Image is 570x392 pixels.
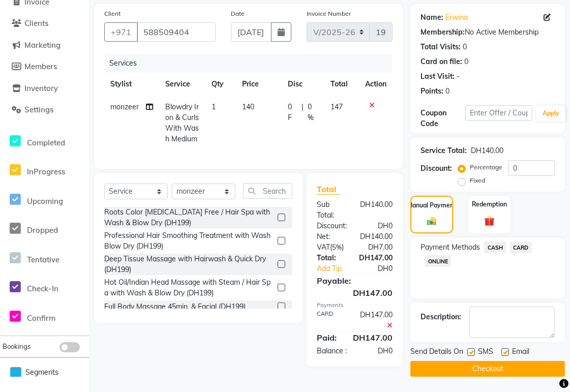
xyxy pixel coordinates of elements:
[27,196,63,206] span: Upcoming
[421,163,452,174] div: Discount:
[309,263,363,274] a: Add Tip
[104,22,138,42] button: +971
[352,199,400,221] div: DH140.00
[355,346,401,356] div: DH0
[309,221,355,231] div: Discount:
[309,287,400,299] div: DH147.00
[421,108,465,129] div: Coupon Code
[421,242,480,253] span: Payment Methods
[421,12,443,23] div: Name:
[410,361,565,377] button: Checkout
[104,73,159,96] th: Stylist
[165,102,199,143] span: Blowdry Iron & Curls With Wash Medium
[363,263,401,274] div: DH0
[510,242,532,253] span: CARD
[3,18,86,29] a: Clients
[302,102,304,123] span: |
[355,242,401,253] div: DH7.00
[351,253,400,263] div: DH147.00
[355,221,401,231] div: DH0
[352,310,400,331] div: DH147.00
[324,73,359,96] th: Total
[307,9,351,18] label: Invoice Number
[24,40,61,50] span: Marketing
[205,73,236,96] th: Qty
[424,216,439,227] img: _cash.svg
[137,22,216,42] input: Search by Name/Mobile/Email/Code
[3,40,86,51] a: Marketing
[212,102,216,111] span: 1
[27,255,59,264] span: Tentative
[345,331,400,344] div: DH147.00
[3,61,86,73] a: Members
[25,367,58,378] span: Segments
[425,255,451,267] span: ONLINE
[104,277,274,298] div: Hot Oil/Indian Head Massage with Steam / Hair Spa with Wash & Blow Dry (DH199)
[470,176,485,185] label: Fixed
[478,346,493,359] span: SMS
[309,253,351,263] div: Total:
[24,62,57,71] span: Members
[309,242,355,253] div: ( )
[317,243,330,252] span: Vat
[317,301,393,310] div: Payments
[421,86,443,97] div: Points:
[421,312,461,322] div: Description:
[445,12,468,23] a: Erwina
[104,230,274,252] div: Professional Hair Smoothing Treatment with Wash Blow Dry (DH199)
[309,275,400,287] div: Payable:
[352,231,400,242] div: DH140.00
[457,71,460,82] div: -
[282,73,324,96] th: Disc
[309,231,352,242] div: Net:
[421,56,462,67] div: Card on file:
[410,346,463,359] span: Send Details On
[288,102,297,123] span: 0 F
[445,86,449,97] div: 0
[104,254,274,275] div: Deep Tissue Massage with Hairwash & Quick Dry (DH199)
[317,184,340,195] span: Total
[421,27,465,38] div: Membership:
[104,207,274,228] div: Roots Color [MEDICAL_DATA] Free / Hair Spa with Wash & Blow Dry (DH199)
[484,242,506,253] span: CASH
[27,138,65,147] span: Completed
[27,167,65,176] span: InProgress
[421,145,467,156] div: Service Total:
[27,313,55,323] span: Confirm
[243,183,292,199] input: Search or Scan
[407,201,456,210] label: Manual Payment
[308,102,319,123] span: 0 %
[3,83,86,95] a: Inventory
[465,105,532,121] input: Enter Offer / Coupon Code
[421,42,461,52] div: Total Visits:
[471,145,503,156] div: DH140.00
[481,215,498,228] img: _gift.svg
[105,54,400,73] div: Services
[463,42,467,52] div: 0
[236,73,282,96] th: Price
[421,27,555,38] div: No Active Membership
[421,71,455,82] div: Last Visit:
[231,9,245,18] label: Date
[3,104,86,116] a: Settings
[470,163,502,172] label: Percentage
[242,102,254,111] span: 140
[24,105,53,114] span: Settings
[110,102,139,111] span: monzeer
[309,310,352,331] div: CARD
[512,346,529,359] span: Email
[104,301,246,312] div: Full Body Massage 45min. & Facial (DH199)
[309,331,345,344] div: Paid:
[3,342,31,350] span: Bookings
[159,73,205,96] th: Service
[464,56,468,67] div: 0
[536,106,565,121] button: Apply
[309,346,355,356] div: Balance :
[472,200,507,209] label: Redemption
[331,102,343,111] span: 147
[359,73,393,96] th: Action
[24,18,48,28] span: Clients
[24,83,58,93] span: Inventory
[309,199,352,221] div: Sub Total:
[332,243,342,251] span: 5%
